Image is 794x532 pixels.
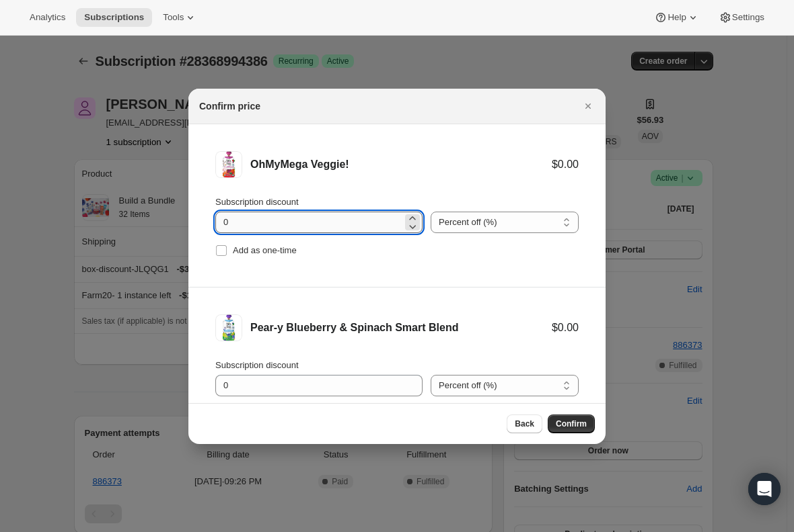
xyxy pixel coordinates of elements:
span: Tools [163,12,184,23]
img: Pear-y Blueberry & Spinach Smart Blend [215,314,242,341]
span: Help [667,12,686,23]
span: Analytics [30,12,65,23]
button: Analytics [22,8,73,27]
span: Subscription discount [215,360,299,370]
span: Confirm [556,418,587,429]
div: $0.00 [552,158,579,171]
button: Tools [155,8,205,27]
button: Settings [711,8,772,27]
span: Settings [732,12,764,23]
img: OhMyMega Veggie! [215,151,242,178]
div: OhMyMega Veggie! [250,158,552,171]
div: Open Intercom Messenger [748,473,781,505]
button: Back [507,414,542,433]
span: Back [515,418,534,429]
div: Pear-y Blueberry & Spinach Smart Blend [250,321,552,335]
button: Help [646,8,707,27]
button: Confirm [548,414,595,433]
button: Close [579,97,598,116]
span: Subscription discount [215,197,299,207]
button: Subscriptions [76,8,152,27]
span: Add as one-time [233,245,297,255]
div: $0.00 [552,321,579,335]
h2: Confirm price [199,99,260,113]
span: Subscriptions [84,12,144,23]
